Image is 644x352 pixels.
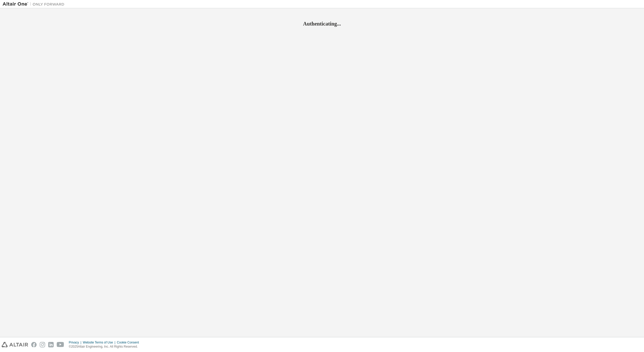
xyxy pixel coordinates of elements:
[69,345,142,349] p: © 2025 Altair Engineering, Inc. All Rights Reserved.
[57,342,64,347] img: youtube.svg
[117,340,142,345] div: Cookie Consent
[83,340,117,345] div: Website Terms of Use
[48,342,54,347] img: linkedin.svg
[3,20,641,27] h2: Authenticating...
[3,2,67,7] img: Altair One
[2,342,28,347] img: altair_logo.svg
[40,342,45,347] img: instagram.svg
[69,340,83,345] div: Privacy
[31,342,37,347] img: facebook.svg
